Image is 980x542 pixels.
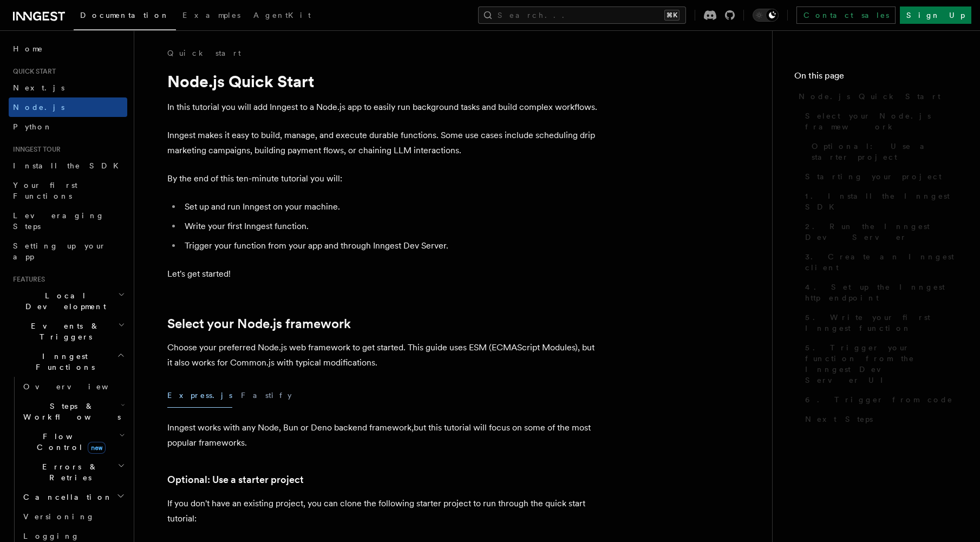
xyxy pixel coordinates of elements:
kbd: ⌘K [664,10,680,21]
span: Node.js [13,103,64,112]
a: 4. Set up the Inngest http endpoint [801,277,958,308]
span: Starting your project [805,171,942,182]
span: Steps & Workflows [19,401,121,422]
button: Errors & Retries [19,457,127,487]
span: Documentation [80,11,169,19]
button: Inngest Functions [9,347,127,377]
span: 3. Create an Inngest client [805,251,958,273]
button: Toggle dark mode [753,9,779,22]
span: Your first Functions [13,181,77,200]
p: Let's get started! [167,266,600,282]
a: Contact sales [796,6,896,24]
span: Setting up your app [13,241,106,261]
a: Overview [19,377,127,396]
a: Examples [176,3,247,29]
a: Install the SDK [9,156,127,175]
span: Events & Triggers [9,321,118,342]
span: Examples [182,11,240,19]
p: Inngest makes it easy to build, manage, and execute durable functions. Some use cases include sch... [167,128,600,158]
p: If you don't have an existing project, you can clone the following starter project to run through... [167,496,600,526]
span: Python [13,122,53,131]
a: Next Steps [801,409,958,429]
span: Local Development [9,290,118,312]
span: Node.js Quick Start [799,91,940,102]
span: Select your Node.js framework [805,110,958,132]
span: Inngest tour [9,145,61,154]
button: Cancellation [19,487,127,507]
span: Inngest Functions [9,351,117,373]
span: AgentKit [253,11,311,19]
a: Select your Node.js framework [167,316,351,331]
span: Cancellation [19,492,113,502]
span: 4. Set up the Inngest http endpoint [805,282,958,303]
a: 5. Write your first Inngest function [801,308,958,338]
a: Documentation [74,3,176,30]
span: 5. Write your first Inngest function [805,312,958,334]
a: Versioning [19,507,127,526]
a: Optional: Use a starter project [167,472,304,487]
a: Sign Up [900,6,971,24]
span: Features [9,275,45,284]
a: Starting your project [801,167,958,186]
span: 1. Install the Inngest SDK [805,191,958,212]
button: Flow Controlnew [19,427,127,457]
li: Trigger your function from your app and through Inngest Dev Server. [181,238,600,253]
span: new [88,442,106,454]
span: Next Steps [805,414,873,425]
span: Leveraging Steps [13,211,104,231]
a: Python [9,117,127,136]
button: Fastify [241,383,292,408]
p: Inngest works with any Node, Bun or Deno backend framework,but this tutorial will focus on some o... [167,420,600,450]
a: Quick start [167,48,241,58]
span: Quick start [9,67,56,76]
a: Your first Functions [9,175,127,206]
a: 1. Install the Inngest SDK [801,186,958,217]
a: 5. Trigger your function from the Inngest Dev Server UI [801,338,958,390]
button: Events & Triggers [9,316,127,347]
button: Steps & Workflows [19,396,127,427]
a: Node.js Quick Start [794,87,958,106]
a: Leveraging Steps [9,206,127,236]
span: Logging [23,532,80,540]
a: Node.js [9,97,127,117]
h1: Node.js Quick Start [167,71,600,91]
li: Write your first Inngest function. [181,219,600,234]
span: Versioning [23,512,95,521]
a: 3. Create an Inngest client [801,247,958,277]
span: Optional: Use a starter project [812,141,958,162]
a: AgentKit [247,3,317,29]
a: Setting up your app [9,236,127,266]
button: Search...⌘K [478,6,686,24]
span: Overview [23,382,135,391]
span: Install the SDK [13,161,125,170]
a: 6. Trigger from code [801,390,958,409]
h4: On this page [794,69,958,87]
span: Errors & Retries [19,461,117,483]
button: Express.js [167,383,232,408]
button: Local Development [9,286,127,316]
p: Choose your preferred Node.js web framework to get started. This guide uses ESM (ECMAScript Modul... [167,340,600,370]
span: Next.js [13,83,64,92]
li: Set up and run Inngest on your machine. [181,199,600,214]
p: By the end of this ten-minute tutorial you will: [167,171,600,186]
span: Home [13,43,43,54]
span: 5. Trigger your function from the Inngest Dev Server UI [805,342,958,386]
a: Next.js [9,78,127,97]
span: Flow Control [19,431,119,453]
a: Select your Node.js framework [801,106,958,136]
span: 6. Trigger from code [805,394,953,405]
span: 2. Run the Inngest Dev Server [805,221,958,243]
p: In this tutorial you will add Inngest to a Node.js app to easily run background tasks and build c... [167,100,600,115]
a: 2. Run the Inngest Dev Server [801,217,958,247]
a: Home [9,39,127,58]
a: Optional: Use a starter project [807,136,958,167]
